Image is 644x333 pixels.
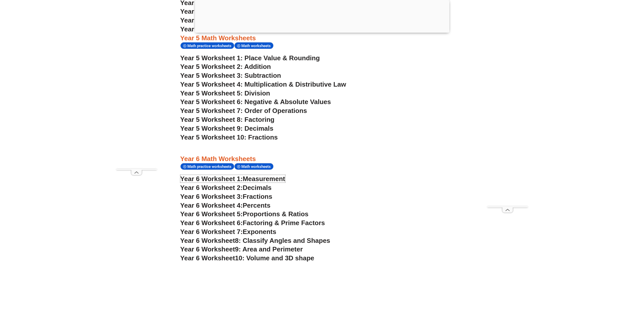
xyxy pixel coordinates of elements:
[180,184,243,191] span: Year 6 Worksheet 2:
[180,245,235,253] span: Year 6 Worksheet
[180,16,298,24] a: Year 4 Worksheet 9: Decimals (Part 2)
[187,164,233,169] span: Math practice worksheets
[180,228,276,236] a: Year 6 Worksheet 7:Exponents
[180,63,271,70] a: Year 5 Worksheet 2: Addition
[180,25,307,33] a: Year 4 Worksheet 10: Conversion of Unit
[180,210,243,218] span: Year 6 Worksheet 5:
[241,44,272,48] span: Math worksheets
[116,17,157,169] iframe: Advertisement
[235,254,314,262] span: 10: Volume and 3D shape
[180,163,234,170] div: Math practice worksheets
[180,210,308,218] a: Year 6 Worksheet 5:Proportions & Ratios
[180,254,235,262] span: Year 6 Worksheet
[235,245,303,253] span: 9: Area and Perimeter
[243,175,285,183] span: Measurement
[180,175,243,183] span: Year 6 Worksheet 1:
[180,237,235,244] span: Year 6 Worksheet
[180,54,320,62] a: Year 5 Worksheet 1: Place Value & Rounding
[180,125,274,132] a: Year 5 Worksheet 9: Decimals
[180,193,272,200] a: Year 6 Worksheet 3:Fractions
[180,184,272,191] a: Year 6 Worksheet 2:Decimals
[243,193,272,200] span: Fractions
[180,98,331,106] a: Year 5 Worksheet 6: Negative & Absolute Values
[180,202,243,209] span: Year 6 Worksheet 4:
[180,81,346,88] a: Year 5 Worksheet 4: Multiplication & Distributive Law
[180,254,314,262] a: Year 6 Worksheet10: Volume and 3D shape
[180,8,298,15] a: Year 4 Worksheet 8: Decimals (Part 1)
[180,42,234,49] div: Math practice worksheets
[243,202,270,209] span: Percents
[180,72,281,79] a: Year 5 Worksheet 3: Subtraction
[180,175,285,183] a: Year 6 Worksheet 1:Measurement
[180,193,243,200] span: Year 6 Worksheet 3:
[235,237,330,244] span: 8: Classify Angles and Shapes
[180,237,330,244] a: Year 6 Worksheet8: Classify Angles and Shapes
[560,276,644,333] iframe: Chat Widget
[487,54,528,206] iframe: Advertisement
[187,44,233,48] span: Math practice worksheets
[180,219,325,227] a: Year 6 Worksheet 6:Factoring & Prime Factors
[243,184,271,191] span: Decimals
[243,228,276,236] span: Exponents
[180,202,270,209] a: Year 6 Worksheet 4:Percents
[180,34,464,43] h3: Year 5 Math Worksheets
[180,107,307,114] a: Year 5 Worksheet 7: Order of Operations
[243,210,308,218] span: Proportions & Ratios
[180,219,243,227] span: Year 6 Worksheet 6:
[180,228,243,236] span: Year 6 Worksheet 7:
[180,116,275,123] a: Year 5 Worksheet 8: Factoring
[234,163,274,170] div: Math worksheets
[243,219,325,227] span: Factoring & Prime Factors
[234,42,274,49] div: Math worksheets
[180,89,270,97] a: Year 5 Worksheet 5: Division
[180,245,303,253] a: Year 6 Worksheet9: Area and Perimeter
[241,164,272,169] span: Math worksheets
[180,155,464,163] h3: Year 6 Math Worksheets
[180,133,278,141] a: Year 5 Worksheet 10: Fractions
